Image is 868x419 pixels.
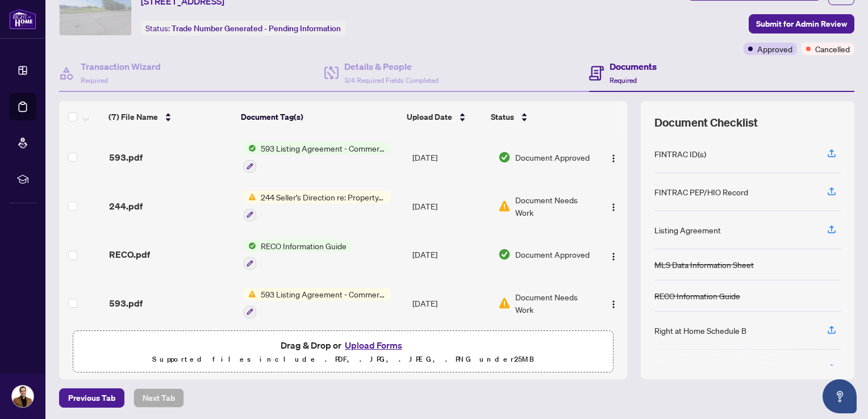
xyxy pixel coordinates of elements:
button: Logo [604,197,623,215]
img: Document Status [498,248,511,261]
span: 244.pdf [109,199,143,213]
h4: Details & People [344,60,439,73]
span: Submit for Admin Review [756,15,847,33]
th: Status [486,101,589,133]
div: FINTRAC ID(s) [654,148,706,160]
span: Required [610,76,637,85]
span: Document Needs Work [515,194,593,219]
img: Status Icon [244,240,256,252]
span: (7) File Name [108,111,158,123]
span: Approved [757,43,792,55]
span: Drag & Drop or [281,338,406,353]
button: Status Icon593 Listing Agreement - Commercial - Seller Designated Representation Agreement Author... [244,288,391,319]
img: Document Status [498,151,511,164]
button: Logo [604,294,623,312]
img: Logo [609,154,618,163]
img: Status Icon [244,191,256,203]
button: Logo [604,148,623,166]
div: Status: [141,20,345,36]
span: 593 Listing Agreement - Commercial - Seller Designated Representation Agreement Authority to Offe... [256,142,391,154]
span: Cancelled [815,43,850,55]
th: (7) File Name [104,101,236,133]
span: Required [81,76,108,85]
span: Drag & Drop orUpload FormsSupported files include .PDF, .JPG, .JPEG, .PNG under25MB [73,331,613,373]
img: Logo [609,252,618,261]
p: Supported files include .PDF, .JPG, .JPEG, .PNG under 25 MB [80,353,606,366]
button: Status Icon244 Seller’s Direction re: Property/Offers [244,191,391,221]
img: Document Status [498,297,511,309]
button: Submit for Admin Review [749,14,854,33]
span: Status [491,111,514,123]
span: Document Approved [515,248,590,261]
td: [DATE] [408,279,494,328]
span: Upload Date [407,111,452,123]
div: MLS Data Information Sheet [654,258,754,271]
img: Status Icon [244,142,256,154]
td: [DATE] [408,182,494,231]
span: 593 Listing Agreement - Commercial - Seller Designated Representation Agreement Authority to Offe... [256,288,391,300]
th: Upload Date [402,101,487,133]
span: Document Checklist [654,115,758,131]
span: Trade Number Generated - Pending Information [172,23,341,33]
img: Logo [609,300,618,309]
button: Upload Forms [341,338,406,353]
button: Status Icon593 Listing Agreement - Commercial - Seller Designated Representation Agreement Author... [244,142,391,173]
img: Profile Icon [12,386,34,407]
span: Document Needs Work [515,291,593,316]
span: 3/4 Required Fields Completed [344,76,439,85]
div: Right at Home Schedule B [654,324,746,337]
img: Document Status [498,200,511,212]
span: 593.pdf [109,150,143,164]
button: Open asap [823,379,857,413]
button: Logo [604,245,623,263]
button: Previous Tab [59,388,124,408]
td: [DATE] [408,133,494,182]
span: Previous Tab [68,389,115,407]
button: Status IconRECO Information Guide [244,240,351,270]
div: FINTRAC PEP/HIO Record [654,186,748,198]
div: RECO Information Guide [654,290,740,302]
th: Document Tag(s) [236,101,402,133]
img: Status Icon [244,288,256,300]
span: 593.pdf [109,296,143,310]
h4: Transaction Wizard [81,60,161,73]
button: Next Tab [133,388,184,408]
td: [DATE] [408,231,494,279]
span: RECO Information Guide [256,240,351,252]
h4: Documents [610,60,657,73]
span: 244 Seller’s Direction re: Property/Offers [256,191,391,203]
div: Listing Agreement [654,224,721,236]
span: Document Approved [515,151,590,164]
img: Logo [609,203,618,212]
span: RECO.pdf [109,248,150,261]
img: logo [9,9,36,30]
